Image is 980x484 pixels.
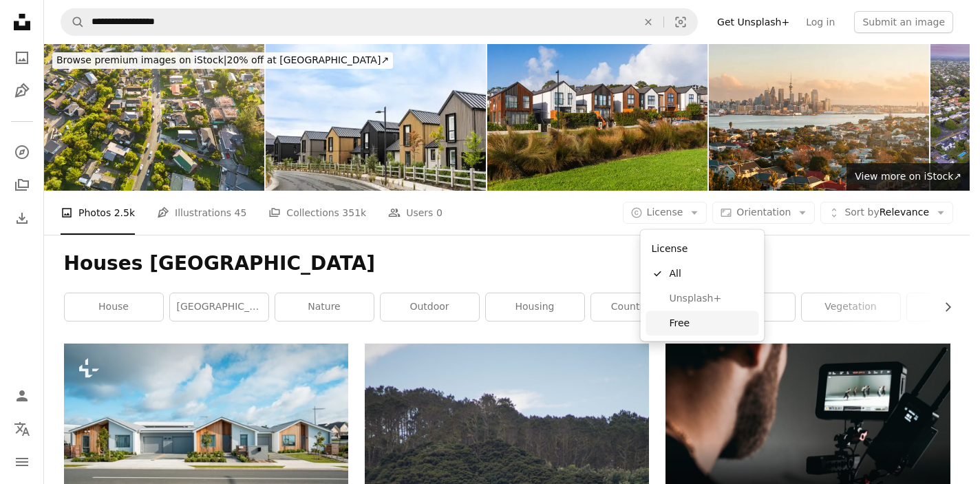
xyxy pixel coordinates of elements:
[623,202,707,224] button: License
[670,291,754,305] span: Unsplash+
[670,267,754,281] span: All
[670,316,754,330] span: Free
[646,235,759,262] div: License
[647,207,683,218] span: License
[641,230,765,341] div: License
[712,202,815,224] button: Orientation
